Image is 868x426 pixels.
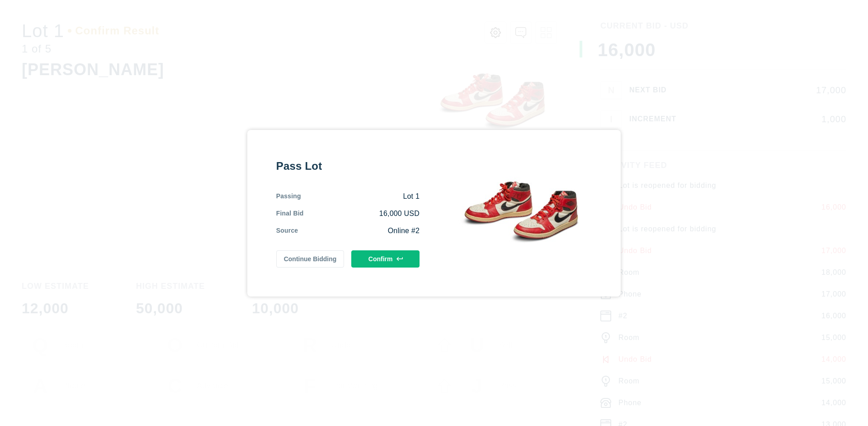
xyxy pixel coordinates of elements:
[351,250,420,268] button: Confirm
[301,191,420,201] div: Lot 1
[276,250,344,268] button: Continue Bidding
[276,191,301,201] div: Passing
[276,159,420,173] div: Pass Lot
[276,226,298,236] div: Source
[298,226,420,236] div: Online #2
[304,209,420,219] div: 16,000 USD
[276,209,304,219] div: Final Bid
